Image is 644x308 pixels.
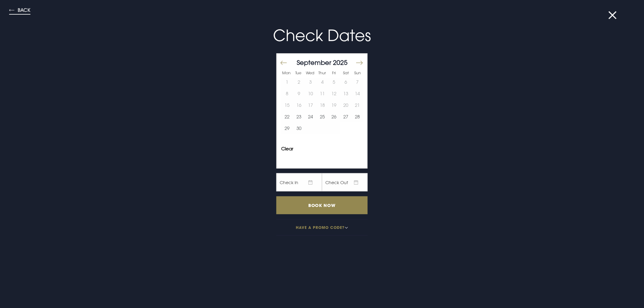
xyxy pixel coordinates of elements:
td: Choose Wednesday, September 24, 2025 as your start date. [305,111,317,122]
button: Move backward to switch to the previous month. [280,57,288,69]
td: Choose Monday, September 29, 2025 as your start date. [281,122,293,134]
input: Book Now [276,196,368,214]
td: Choose Friday, September 26, 2025 as your start date. [328,111,340,122]
button: 25 [317,111,328,122]
button: Move forward to switch to the next month. [355,57,363,69]
td: Choose Tuesday, September 30, 2025 as your start date. [293,122,305,134]
p: Check Dates [177,24,467,47]
span: September [297,58,331,66]
button: 28 [352,111,363,122]
td: Choose Sunday, September 28, 2025 as your start date. [352,111,363,122]
span: Check Out [322,173,368,191]
button: 29 [281,122,293,134]
button: Have a promo code? [276,219,368,236]
button: 22 [281,111,293,122]
td: Choose Thursday, September 25, 2025 as your start date. [317,111,328,122]
button: 24 [305,111,317,122]
button: 27 [340,111,352,122]
button: 26 [328,111,340,122]
span: 2025 [333,58,348,66]
button: 30 [293,122,305,134]
button: 23 [293,111,305,122]
td: Choose Tuesday, September 23, 2025 as your start date. [293,111,305,122]
span: Check In [276,173,322,191]
button: Clear [281,146,293,151]
td: Choose Monday, September 22, 2025 as your start date. [281,111,293,122]
button: Back [9,8,30,15]
td: Choose Saturday, September 27, 2025 as your start date. [340,111,352,122]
